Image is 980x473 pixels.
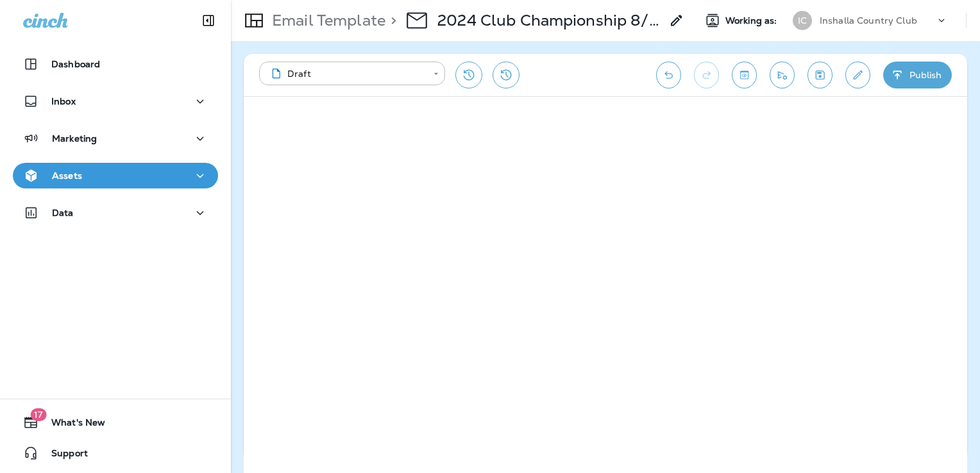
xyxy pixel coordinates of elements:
p: Assets [52,170,82,181]
button: Publish [883,62,952,88]
button: Dashboard [13,51,218,77]
span: Support [38,448,88,463]
button: Send test email [770,62,795,88]
button: Edit details [845,62,870,88]
button: Data [13,200,218,226]
p: Inshalla Country Club [820,15,917,26]
span: Working as: [725,15,780,26]
button: Undo [656,62,681,88]
p: 2024 Club Championship 8/24 - 8/25 [437,11,661,30]
p: Email Template [267,11,385,30]
button: Restore from previous version [455,62,482,88]
button: Support [13,440,218,466]
button: 17What's New [13,410,218,435]
button: Assets [13,163,218,188]
div: IC [793,11,812,30]
p: > [385,11,396,30]
span: What's New [38,417,105,433]
span: 17 [30,408,46,421]
button: View Changelog [493,62,520,88]
button: Marketing [13,126,218,151]
button: Collapse Sidebar [190,8,226,33]
p: Marketing [52,133,97,144]
p: Data [52,208,74,218]
button: Inbox [13,88,218,114]
button: Toggle preview [732,62,757,88]
p: Inbox [51,96,76,106]
button: Save [807,62,832,88]
div: Draft [268,67,425,80]
p: Dashboard [51,59,100,69]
